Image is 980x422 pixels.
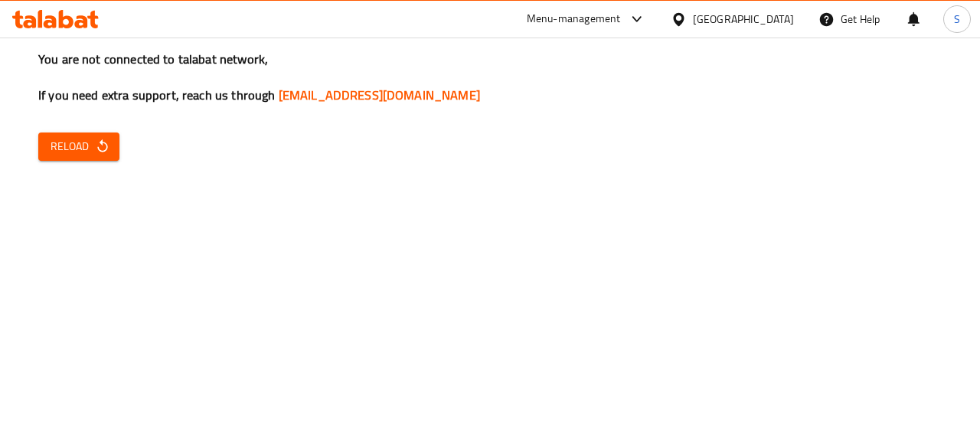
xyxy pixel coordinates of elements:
[279,83,480,106] a: [EMAIL_ADDRESS][DOMAIN_NAME]
[693,11,794,28] div: [GEOGRAPHIC_DATA]
[954,11,960,28] span: S
[527,10,621,28] div: Menu-management
[38,51,942,104] h3: You are not connected to talabat network, If you need extra support, reach us through
[38,132,119,161] button: Reload
[51,137,107,156] span: Reload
